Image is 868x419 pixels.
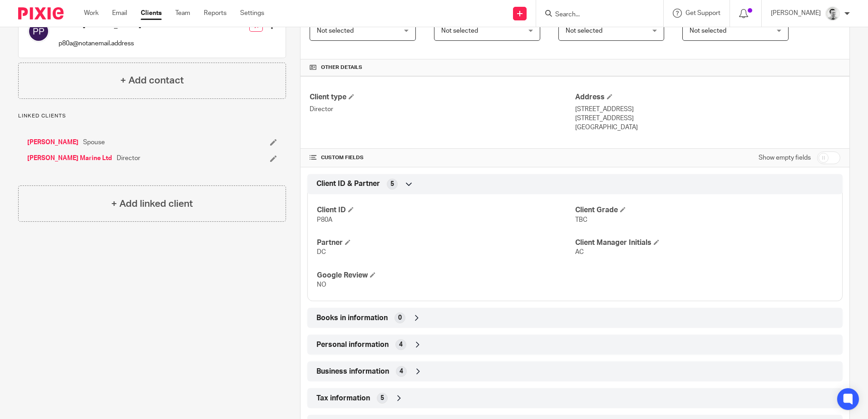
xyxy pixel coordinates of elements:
[686,10,720,16] span: Get Support
[27,154,112,163] a: [PERSON_NAME] Marine Ltd
[441,28,478,34] span: Not selected
[771,9,821,18] p: [PERSON_NAME]
[27,138,79,147] a: [PERSON_NAME]
[690,28,726,34] span: Not selected
[575,93,840,102] h4: Address
[317,282,326,288] span: NO
[317,238,575,248] h4: Partner
[204,9,227,18] a: Reports
[399,367,403,376] span: 4
[554,11,636,19] input: Search
[316,313,388,323] span: Books in information
[316,340,389,350] span: Personal information
[84,9,99,18] a: Work
[575,105,840,114] p: [STREET_ADDRESS]
[575,114,840,123] p: [STREET_ADDRESS]
[575,123,840,132] p: [GEOGRAPHIC_DATA]
[759,153,811,162] label: Show empty fields
[398,313,402,322] span: 0
[316,179,380,189] span: Client ID & Partner
[18,7,64,19] img: Pixie
[321,64,362,71] span: Other details
[310,93,575,102] h4: Client type
[120,73,184,88] h4: + Add contact
[240,9,264,18] a: Settings
[317,28,354,34] span: Not selected
[310,105,575,114] p: Director
[825,6,840,21] img: Andy_2025.jpg
[59,39,141,48] p: p80a@notanemail.address
[575,249,584,255] span: AC
[316,394,370,403] span: Tax information
[575,238,833,248] h4: Client Manager Initials
[83,138,105,147] span: Spouse
[380,394,384,403] span: 5
[175,9,190,18] a: Team
[390,180,394,189] span: 5
[575,205,833,215] h4: Client Grade
[18,112,286,120] p: Linked clients
[316,367,389,376] span: Business information
[317,217,332,223] span: P80A
[317,271,575,280] h4: Google Review
[112,9,127,18] a: Email
[117,154,140,163] span: Director
[399,340,403,349] span: 4
[317,249,326,255] span: DC
[317,205,575,215] h4: Client ID
[28,20,49,42] img: svg%3E
[575,217,587,223] span: TBC
[310,154,575,161] h4: CUSTOM FIELDS
[566,28,602,34] span: Not selected
[111,197,193,211] h4: + Add linked client
[141,9,162,18] a: Clients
